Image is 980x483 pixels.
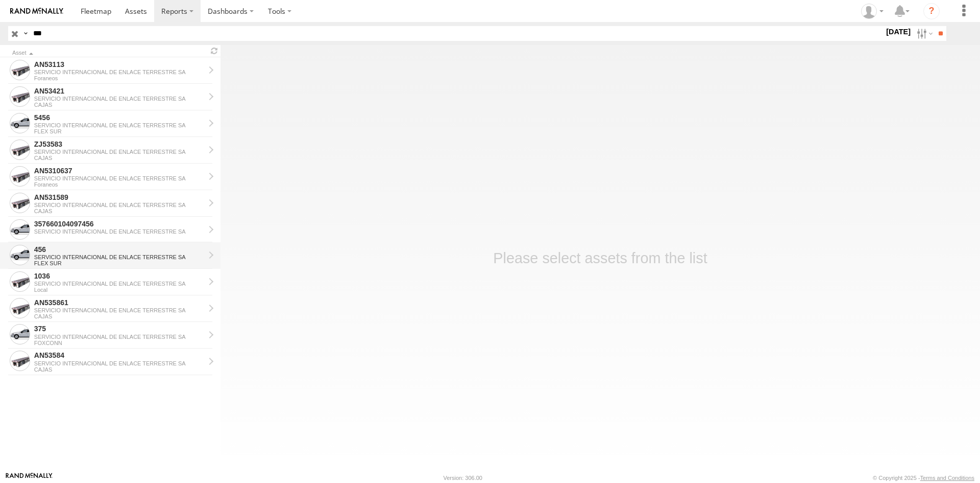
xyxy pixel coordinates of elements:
[12,51,204,56] div: Click to Sort
[34,122,205,128] div: SERVICIO INTERNACIONAL DE ENLACE TERRESTRE SA
[34,175,205,181] div: SERVICIO INTERNACIONAL DE ENLACE TERRESTRE SA
[34,208,205,214] div: CAJAS
[34,102,205,108] div: CAJAS
[34,149,205,155] div: SERVICIO INTERNACIONAL DE ENLACE TERRESTRE SA
[34,334,205,340] div: SERVICIO INTERNACIONAL DE ENLACE TERRESTRE SA
[34,254,205,260] div: SERVICIO INTERNACIONAL DE ENLACE TERRESTRE SA
[34,219,205,228] div: 357660104097456 - View Asset History
[920,475,974,481] a: Terms and Conditions
[21,26,30,41] label: Search Query
[34,96,205,102] div: SERVICIO INTERNACIONAL DE ENLACE TERRESTRE SA
[34,351,205,360] div: AN53584 - View Asset History
[34,313,205,319] div: CAJAS
[34,298,205,307] div: AN535861 - View Asset History
[34,271,205,281] div: 1036 - View Asset History
[34,340,205,346] div: FOXCONN
[34,69,205,75] div: SERVICIO INTERNACIONAL DE ENLACE TERRESTRE SA
[34,86,205,96] div: AN53421 - View Asset History
[34,128,205,134] div: FLEX SUR
[34,60,205,69] div: AN53113 - View Asset History
[6,473,53,483] a: Visit our Website
[34,155,205,161] div: CAJAS
[34,245,205,254] div: 456 - View Asset History
[913,26,935,41] label: Search Filter Options
[923,3,940,19] i: ?
[34,366,205,373] div: CAJAS
[34,75,205,81] div: Foraneos
[34,181,205,188] div: Foraneos
[34,166,205,175] div: AN5310637 - View Asset History
[34,113,205,122] div: 5456 - View Asset History
[34,260,205,266] div: FLEX SUR
[34,360,205,366] div: SERVICIO INTERNACIONAL DE ENLACE TERRESTRE SA
[884,26,913,37] label: [DATE]
[873,475,974,481] div: © Copyright 2025 -
[208,46,220,56] span: Refresh
[34,202,205,208] div: SERVICIO INTERNACIONAL DE ENLACE TERRESTRE SA
[34,193,205,202] div: AN531589 - View Asset History
[34,324,205,333] div: 375 - View Asset History
[34,287,205,293] div: Local
[857,4,887,19] div: DAVID ARRIETA
[444,475,482,481] div: Version: 306.00
[34,140,205,149] div: ZJ53583 - View Asset History
[34,228,205,235] div: SERVICIO INTERNACIONAL DE ENLACE TERRESTRE SA
[34,307,205,313] div: SERVICIO INTERNACIONAL DE ENLACE TERRESTRE SA
[10,8,63,15] img: rand-logo.svg
[34,281,205,287] div: SERVICIO INTERNACIONAL DE ENLACE TERRESTRE SA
